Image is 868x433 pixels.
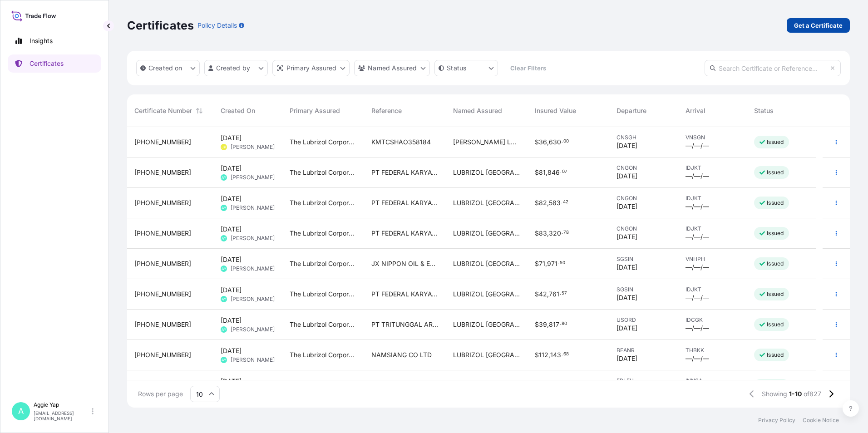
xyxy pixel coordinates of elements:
p: Primary Assured [286,64,336,73]
span: $ [535,200,539,206]
span: NAMSIANG CO LTD [371,350,432,359]
span: The Lubrizol Corporation [290,229,357,238]
span: Departure [616,106,646,115]
span: , [545,261,547,267]
span: , [546,169,547,176]
span: Insured Value [535,106,576,115]
span: 39 [539,321,547,328]
a: Certificates [8,54,101,73]
span: [PHONE_NUMBER] [134,320,191,329]
span: AY [222,234,226,243]
span: [PERSON_NAME] [231,295,275,303]
span: AY [222,264,226,273]
span: [PHONE_NUMBER] [134,229,191,238]
span: 143 [550,352,561,358]
span: [PERSON_NAME] LOGISTICS JSC ON BEHALF OF CONG TY TNHH CHEMSCO VINA [453,138,520,147]
button: distributor Filter options [272,60,350,76]
span: —/—/— [686,172,709,181]
span: [DATE] [616,354,637,363]
span: [PHONE_NUMBER] [134,350,191,359]
p: Status [447,64,466,73]
a: Get a Certificate [787,18,850,33]
span: [DATE] [221,164,242,173]
span: [DATE] [616,141,637,150]
span: [PERSON_NAME] [231,204,275,212]
span: . [561,201,562,204]
span: [DATE] [616,202,637,211]
span: 42 [563,201,568,204]
p: Created on [148,64,182,73]
span: . [560,292,561,295]
span: Named Assured [453,106,502,115]
span: INNSA [686,377,740,384]
span: [DATE] [221,285,242,295]
span: [DATE] [221,377,242,386]
span: Arrival [686,106,705,115]
span: The Lubrizol Corporation [290,138,357,147]
span: . [560,322,561,325]
p: Policy Details [197,21,237,30]
button: Clear Filters [503,61,553,75]
span: , [547,321,549,328]
span: AY [222,295,226,304]
span: AY [222,203,226,212]
p: Insights [30,36,53,45]
p: Issued [767,351,784,359]
p: Issued [767,290,784,298]
span: [PERSON_NAME] [231,143,275,151]
a: Privacy Policy [758,417,795,424]
p: Certificates [127,18,194,33]
span: PT TRITUNGGAL ARTHAMAKMUR [371,320,439,329]
span: JP [222,143,226,152]
span: [PHONE_NUMBER] [134,138,191,147]
span: IDCGK [686,316,740,324]
span: [DATE] [221,316,242,325]
span: 68 [563,353,569,356]
span: 50 [560,261,565,265]
span: The Lubrizol Corporation [290,290,357,299]
p: Issued [767,169,784,176]
button: Sort [194,105,205,116]
span: AY [222,173,226,182]
span: JX NIPPON OIL & ENERGY [GEOGRAPHIC_DATA] [371,259,439,268]
span: Certificate Number [134,106,192,115]
a: Cookie Notice [803,417,839,424]
span: 112 [539,352,548,358]
input: Search Certificate or Reference... [705,60,841,76]
span: —/—/— [686,202,709,211]
p: Certificates [30,59,64,68]
span: , [547,230,549,236]
span: FRLEH [616,377,671,384]
span: , [547,139,549,145]
span: Reference [371,106,402,115]
p: Issued [767,260,784,267]
span: —/—/— [686,324,709,333]
span: 817 [549,321,559,328]
span: [PHONE_NUMBER] [134,168,191,177]
span: PT FEDERAL KARYATAMA [371,198,439,207]
span: 78 [563,231,569,234]
span: [DATE] [221,225,242,234]
span: Showing [762,389,787,399]
p: Clear Filters [510,64,546,73]
span: $ [535,261,539,267]
span: 80 [562,322,567,325]
span: KMTCSHAO358184 [371,138,431,147]
span: [PHONE_NUMBER] [134,259,191,268]
span: LUBRIZOL [GEOGRAPHIC_DATA] (PTE) LTD [453,290,520,299]
span: IDJKT [686,164,740,172]
span: . [562,231,563,234]
span: , [547,200,549,206]
span: 42 [539,291,547,297]
button: createdOn Filter options [136,60,200,76]
p: Created by [216,64,251,73]
span: 82 [539,200,547,206]
a: Insights [8,32,101,50]
span: PT FEDERAL KARYATAMA [371,229,439,238]
span: SGSIN [616,286,671,293]
span: LUBRIZOL [GEOGRAPHIC_DATA] (PTE) LTD [453,229,520,238]
span: LUBRIZOL [GEOGRAPHIC_DATA] (PTE) LTD [453,259,520,268]
span: —/—/— [686,141,709,150]
span: IDJKT [686,225,740,232]
span: 630 [549,139,561,145]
